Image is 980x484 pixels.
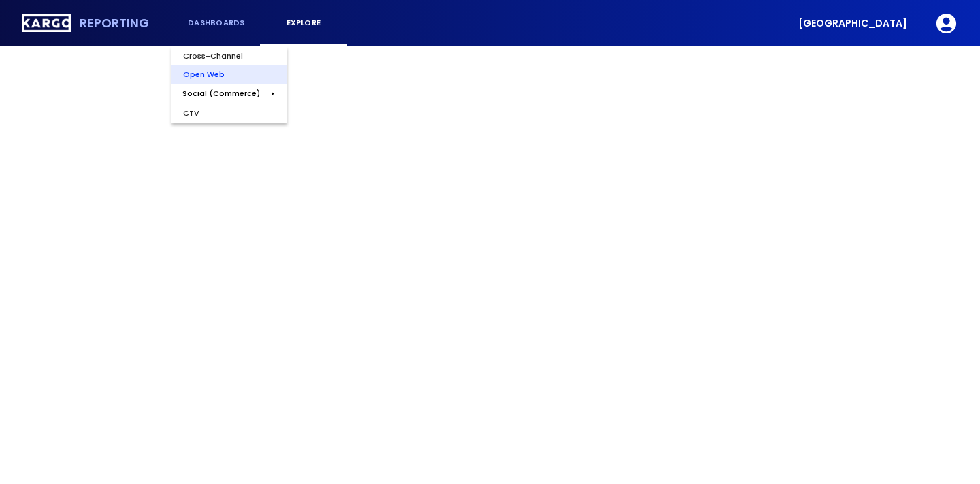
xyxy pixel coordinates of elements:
[182,88,276,99] button: Social (Commerce)
[22,14,71,32] img: Kargo logo
[171,46,254,65] div: Cross-Channel
[798,18,907,28] span: [GEOGRAPHIC_DATA]
[271,18,336,27] div: explore
[184,18,249,27] div: dashboards
[171,65,235,84] div: Open Web
[171,103,210,123] div: CTV
[182,91,269,97] div: Social (Commerce)
[80,14,149,31] span: Reporting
